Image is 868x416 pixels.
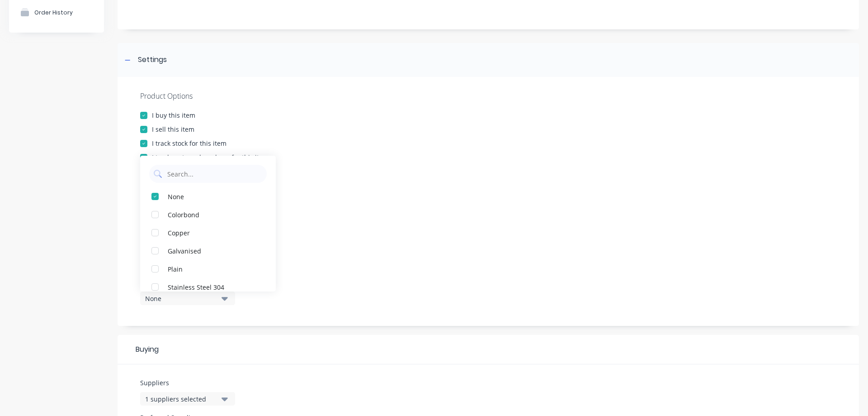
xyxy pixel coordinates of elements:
div: Colorbond [168,210,258,219]
div: Order History [34,9,73,16]
input: Search... [166,165,262,183]
div: None [145,294,217,303]
div: I track stock for this item [152,139,226,148]
div: 1 suppliers selected [145,394,217,404]
div: Stainless Steel 304 [168,282,258,292]
div: None [168,191,258,201]
label: Suppliers [140,378,235,387]
button: Order History [9,1,104,24]
div: Settings [138,54,167,66]
div: I buy this item [152,110,195,120]
div: I sell this item [152,124,194,134]
div: Galvanised [168,246,258,255]
div: Copper [168,228,258,237]
button: 1 suppliers selected [140,392,235,406]
div: Product Options [140,91,836,101]
div: Plain [168,264,258,273]
div: I track costs and markups for this item [152,153,269,162]
div: Buying [118,335,859,364]
button: None [140,292,235,305]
